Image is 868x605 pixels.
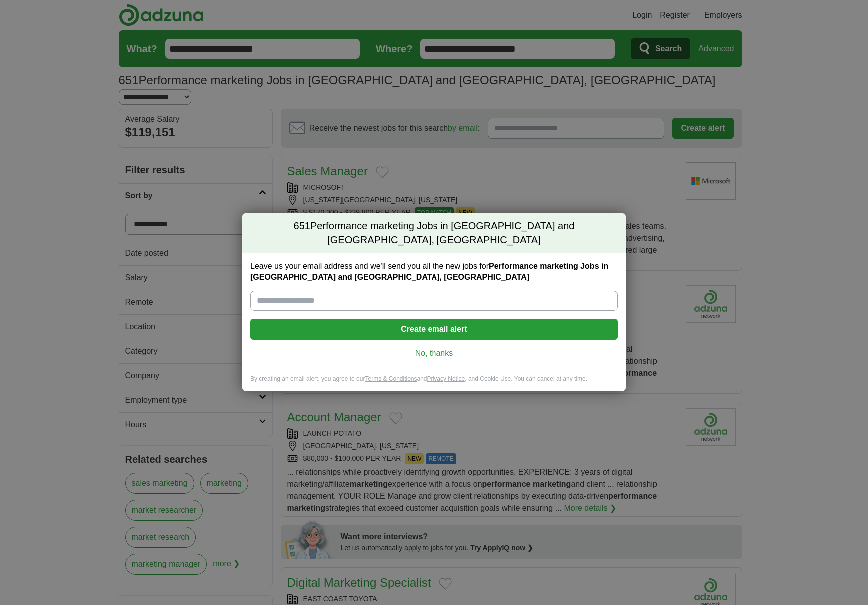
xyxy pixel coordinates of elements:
[294,219,310,233] span: 651
[242,375,626,391] div: By creating an email alert, you agree to our and , and Cookie Use. You can cancel at any time.
[365,375,417,382] a: Terms & Conditions
[427,375,465,382] a: Privacy Notice
[242,213,626,253] h2: Performance marketing Jobs in [GEOGRAPHIC_DATA] and [GEOGRAPHIC_DATA], [GEOGRAPHIC_DATA]
[250,319,618,340] button: Create email alert
[258,348,610,359] a: No, thanks
[250,261,618,283] label: Leave us your email address and we'll send you all the new jobs for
